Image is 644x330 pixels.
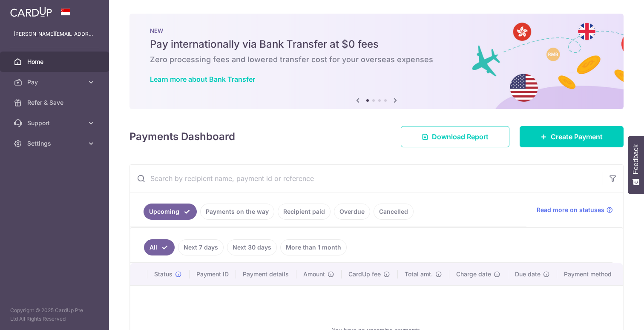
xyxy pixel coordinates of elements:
[348,270,381,278] span: CardUp fee
[537,206,604,214] span: Read more on statuses
[200,204,274,220] a: Payments on the way
[150,27,603,34] p: NEW
[154,270,172,278] span: Status
[190,263,236,285] th: Payment ID
[405,270,433,278] span: Total amt.
[303,270,325,278] span: Amount
[178,239,224,255] a: Next 7 days
[236,263,296,285] th: Payment details
[27,78,83,86] span: Pay
[144,204,197,220] a: Upcoming
[14,30,95,38] p: [PERSON_NAME][EMAIL_ADDRESS][DOMAIN_NAME]
[150,75,255,83] a: Learn more about Bank Transfer
[551,132,603,142] span: Create Payment
[129,129,235,144] h4: Payments Dashboard
[227,239,277,255] a: Next 30 days
[401,126,509,147] a: Download Report
[144,239,175,255] a: All
[628,136,644,194] button: Feedback - Show survey
[632,144,640,174] span: Feedback
[27,119,83,127] span: Support
[334,204,370,220] a: Overdue
[27,98,83,107] span: Refer & Save
[537,206,613,214] a: Read more on statuses
[515,270,540,278] span: Due date
[10,7,52,17] img: CardUp
[278,204,331,220] a: Recipient paid
[150,37,603,51] h5: Pay internationally via Bank Transfer at $0 fees
[432,132,489,142] span: Download Report
[27,139,83,148] span: Settings
[280,239,347,255] a: More than 1 month
[374,204,414,220] a: Cancelled
[27,57,83,66] span: Home
[520,126,624,147] a: Create Payment
[129,14,624,109] img: Bank transfer banner
[456,270,491,278] span: Charge date
[557,263,623,285] th: Payment method
[150,55,603,65] h6: Zero processing fees and lowered transfer cost for your overseas expenses
[130,165,603,192] input: Search by recipient name, payment id or reference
